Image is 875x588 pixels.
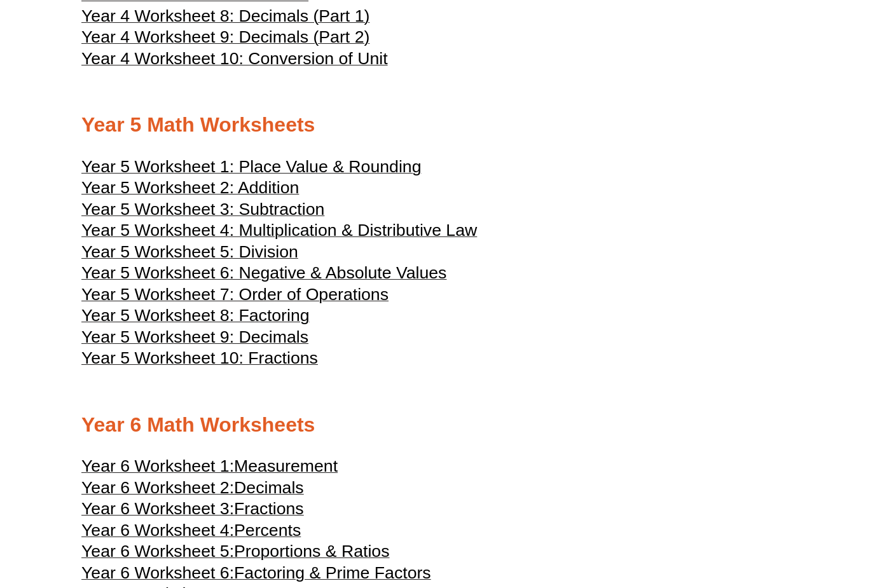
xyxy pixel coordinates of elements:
[651,444,875,588] iframe: Chat Widget
[81,263,446,282] span: Year 5 Worksheet 6: Negative & Absolute Values
[81,291,389,303] a: Year 5 Worksheet 7: Order of Operations
[81,505,304,517] a: Year 6 Worksheet 3:Fractions
[234,456,338,475] span: Measurement
[234,521,301,540] span: Percents
[81,569,431,582] a: Year 6 Worksheet 6:Factoring & Prime Factors
[81,348,318,367] span: Year 5 Worksheet 10: Fractions
[234,478,304,497] span: Decimals
[81,456,234,475] span: Year 6 Worksheet 1:
[81,563,234,582] span: Year 6 Worksheet 6:
[81,27,369,46] span: Year 4 Worksheet 9: Decimals (Part 2)
[81,285,389,304] span: Year 5 Worksheet 7: Order of Operations
[81,112,794,139] h2: Year 5 Math Worksheets
[81,327,308,346] span: Year 5 Worksheet 9: Decimals
[81,242,298,261] span: Year 5 Worksheet 5: Division
[81,12,369,25] a: Year 4 Worksheet 8: Decimals (Part 1)
[234,542,389,561] span: Proportions & Ratios
[81,184,299,196] a: Year 5 Worksheet 2: Addition
[81,178,299,197] span: Year 5 Worksheet 2: Addition
[81,306,310,325] span: Year 5 Worksheet 8: Factoring
[81,526,301,539] a: Year 6 Worksheet 4:Percents
[81,205,324,218] a: Year 5 Worksheet 3: Subtraction
[81,226,477,239] a: Year 5 Worksheet 4: Multiplication & Distributive Law
[81,311,310,324] a: Year 5 Worksheet 8: Factoring
[81,478,234,497] span: Year 6 Worksheet 2:
[81,163,421,175] a: Year 5 Worksheet 1: Place Value & Rounding
[81,354,318,367] a: Year 5 Worksheet 10: Fractions
[81,499,234,518] span: Year 6 Worksheet 3:
[81,157,421,176] span: Year 5 Worksheet 1: Place Value & Rounding
[81,521,234,540] span: Year 6 Worksheet 4:
[81,248,298,261] a: Year 5 Worksheet 5: Division
[81,55,388,67] a: Year 4 Worksheet 10: Conversion of Unit
[234,563,431,582] span: Factoring & Prime Factors
[81,547,390,560] a: Year 6 Worksheet 5:Proportions & Ratios
[81,333,308,346] a: Year 5 Worksheet 9: Decimals
[81,542,234,561] span: Year 6 Worksheet 5:
[81,33,369,46] a: Year 4 Worksheet 9: Decimals (Part 2)
[81,49,388,68] span: Year 4 Worksheet 10: Conversion of Unit
[81,484,304,496] a: Year 6 Worksheet 2:Decimals
[81,412,794,439] h2: Year 6 Math Worksheets
[81,221,477,240] span: Year 5 Worksheet 4: Multiplication & Distributive Law
[81,269,446,282] a: Year 5 Worksheet 6: Negative & Absolute Values
[234,499,304,518] span: Fractions
[81,462,338,475] a: Year 6 Worksheet 1:Measurement
[81,6,369,25] span: Year 4 Worksheet 8: Decimals (Part 1)
[81,200,324,219] span: Year 5 Worksheet 3: Subtraction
